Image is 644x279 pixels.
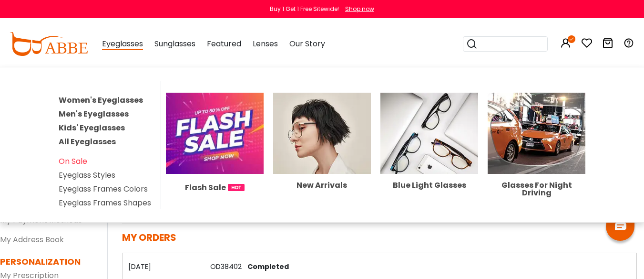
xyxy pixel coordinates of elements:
span: Flash Sale [185,182,226,193]
a: Eyeglass Styles [59,170,115,181]
a: Eyeglass Frames Colors [59,183,148,194]
img: Blue Light Glasses [380,93,478,173]
img: 1724998894317IetNH.gif [228,184,245,191]
img: chat [615,222,626,230]
span: Lenses [253,38,278,49]
div: Glasses For Night Driving [488,182,585,197]
div: Buy 1 Get 1 Free Sitewide! [270,5,339,13]
span: Sunglasses [154,38,195,49]
a: On Sale [59,156,87,167]
img: Glasses For Night Driving [488,93,585,173]
span: Eyeglasses [102,38,143,50]
a: Blue Light Glasses [380,127,478,189]
span: Featured [207,38,241,49]
span: MY ORDERS [122,231,176,244]
div: Blue Light Glasses [380,182,478,189]
div: New Arrivals [273,182,371,189]
img: Flash Sale [166,93,264,173]
a: New Arrivals [273,127,371,189]
a: Shop now [340,5,374,13]
img: abbeglasses.com [10,32,88,56]
a: Eyeglass Frames Shapes [59,197,151,208]
a: Glasses For Night Driving [488,127,585,196]
span: Completed [244,262,289,271]
a: Men's Eyeglasses [59,108,129,119]
a: Women's Eyeglasses [59,95,143,106]
span: Our Story [289,38,325,49]
a: Flash Sale [166,127,264,193]
div: Shop now [345,5,374,13]
a: Kids' Eyeglasses [59,122,125,133]
img: New Arrivals [273,93,371,173]
a: All Eyeglasses [59,136,116,147]
a: OD38402 [210,262,242,271]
